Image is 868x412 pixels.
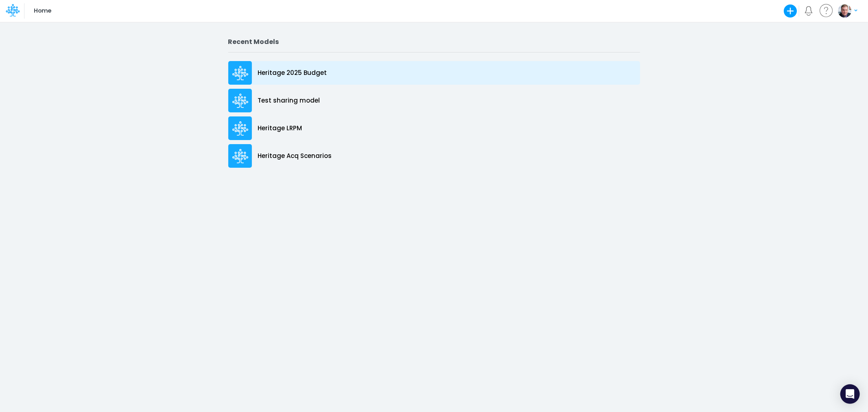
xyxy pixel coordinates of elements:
a: Heritage Acq Scenarios [228,142,640,170]
p: Heritage 2025 Budget [258,68,327,78]
p: Heritage Acq Scenarios [258,151,332,161]
p: Heritage LRPM [258,124,302,133]
a: Test sharing model [228,87,640,114]
div: Open Intercom Messenger [840,384,860,404]
a: Notifications [804,6,813,15]
a: Heritage LRPM [228,114,640,142]
p: Test sharing model [258,96,320,105]
h2: Recent Models [228,38,640,46]
a: Heritage 2025 Budget [228,59,640,87]
p: Home [34,7,51,15]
